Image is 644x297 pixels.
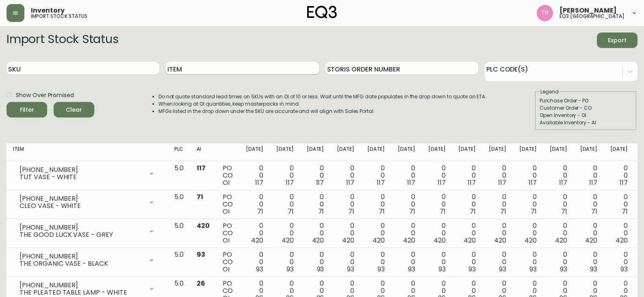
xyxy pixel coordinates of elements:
[257,207,263,216] span: 71
[610,165,628,186] div: 0 0
[398,193,415,215] div: 0 0
[20,166,143,173] div: [PHONE_NUMBER]
[246,251,263,273] div: 0 0
[519,222,537,244] div: 0 0
[438,264,446,274] span: 93
[7,143,168,161] th: Item
[434,236,446,245] span: 420
[168,190,190,219] td: 5.0
[489,193,506,215] div: 0 0
[489,165,506,186] div: 0 0
[367,193,385,215] div: 0 0
[337,193,354,215] div: 0 0
[529,178,537,187] span: 117
[223,165,233,186] div: PO CO
[255,178,263,187] span: 117
[391,143,422,161] th: [DATE]
[494,236,506,245] span: 420
[367,165,385,186] div: 0 0
[540,88,559,95] legend: Legend
[620,264,628,274] span: 93
[20,173,143,181] div: TUT VASE - WHITE
[597,33,637,48] button: Export
[409,207,415,216] span: 71
[622,207,628,216] span: 71
[346,178,354,187] span: 117
[197,192,203,202] span: 71
[560,264,567,274] span: 93
[168,143,190,161] th: PLC
[580,251,598,273] div: 0 0
[580,222,598,244] div: 0 0
[307,222,324,244] div: 0 0
[559,178,567,187] span: 117
[270,143,300,161] th: [DATE]
[468,178,476,187] span: 117
[337,165,354,186] div: 0 0
[585,236,597,245] span: 420
[197,163,206,173] span: 117
[550,165,567,186] div: 0 0
[246,165,263,186] div: 0 0
[559,14,624,19] h5: eq3 [GEOGRAPHIC_DATA]
[489,222,506,244] div: 0 0
[589,178,597,187] span: 117
[580,165,598,186] div: 0 0
[223,222,233,244] div: PO CO
[282,236,294,245] span: 420
[499,264,506,274] span: 93
[60,105,88,115] span: Clear
[458,251,476,273] div: 0 0
[470,207,476,216] span: 71
[458,193,476,215] div: 0 0
[190,143,216,161] th: AI
[580,193,598,215] div: 0 0
[307,251,324,273] div: 0 0
[540,119,632,126] div: Available Inventory - AI
[348,207,354,216] span: 71
[223,178,230,187] span: OI
[367,222,385,244] div: 0 0
[377,264,385,274] span: 93
[482,143,513,161] th: [DATE]
[428,165,446,186] div: 0 0
[31,14,87,19] h5: import stock status
[408,264,415,274] span: 93
[519,165,537,186] div: 0 0
[7,33,118,48] h2: Import Stock Status
[498,178,506,187] span: 117
[407,178,415,187] span: 117
[276,165,294,186] div: 0 0
[16,91,74,100] span: Show Over Promised
[591,207,597,216] span: 71
[318,207,324,216] span: 71
[20,224,143,231] div: [PHONE_NUMBER]
[500,207,506,216] span: 71
[276,251,294,273] div: 0 0
[223,264,230,274] span: OI
[468,264,476,274] span: 93
[158,93,487,100] li: Do not quote standard lead times on SKUs with an OI of 10 or less. Wait until the MFG date popula...
[610,222,628,244] div: 0 0
[286,264,294,274] span: 93
[604,143,634,161] th: [DATE]
[317,264,324,274] span: 93
[197,279,205,288] span: 26
[610,193,628,215] div: 0 0
[590,264,597,274] span: 93
[337,251,354,273] div: 0 0
[168,219,190,248] td: 5.0
[398,165,415,186] div: 0 0
[540,97,632,104] div: Purchase Order - PO
[223,207,230,216] span: OI
[20,202,143,210] div: CLEO VASE - WHITE
[529,264,537,274] span: 93
[603,35,631,46] span: Export
[13,193,161,211] div: [PHONE_NUMBER]CLEO VASE - WHITE
[610,251,628,273] div: 0 0
[550,222,567,244] div: 0 0
[440,207,446,216] span: 71
[537,5,553,21] img: 214b9049a7c64896e5c13e8f38ff7a87
[31,7,65,14] span: Inventory
[489,251,506,273] div: 0 0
